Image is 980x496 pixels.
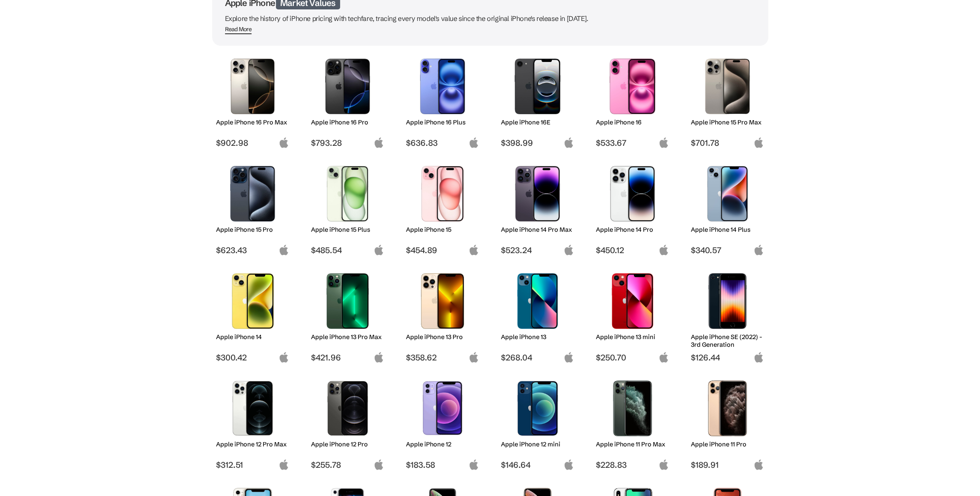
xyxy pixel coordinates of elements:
[278,352,289,363] img: apple-logo
[697,381,758,436] img: iPhone 11 Pro
[592,162,673,255] a: iPhone 14 Pro Apple iPhone 14 Pro $450.12 apple-logo
[311,226,384,233] h2: Apple iPhone 15 Plus
[658,352,669,363] img: apple-logo
[225,12,755,24] p: Explore the history of iPhone pricing with techfare, tracing every model's value since the origin...
[412,166,473,221] img: iPhone 15
[278,459,289,470] img: apple-logo
[691,118,764,126] h2: Apple iPhone 15 Pro Max
[592,376,673,470] a: iPhone 11 Pro Max Apple iPhone 11 Pro Max $228.83 apple-logo
[687,54,768,148] a: iPhone 15 Pro Max Apple iPhone 15 Pro Max $701.78 apple-logo
[563,352,574,363] img: apple-logo
[691,226,764,233] h2: Apple iPhone 14 Plus
[373,352,384,363] img: apple-logo
[507,166,568,221] img: iPhone 14 Pro Max
[311,460,384,470] span: $255.78
[596,245,669,255] span: $450.12
[212,269,293,363] a: iPhone 14 Apple iPhone 14 $300.42 apple-logo
[402,162,483,255] a: iPhone 15 Apple iPhone 15 $454.89 apple-logo
[373,459,384,470] img: apple-logo
[317,273,378,329] img: iPhone 13 Pro Max
[563,245,574,255] img: apple-logo
[406,138,479,148] span: $636.83
[501,352,574,363] span: $268.04
[412,273,473,329] img: iPhone 13 Pro
[658,245,669,255] img: apple-logo
[691,440,764,448] h2: Apple iPhone 11 Pro
[687,376,768,470] a: iPhone 11 Pro Apple iPhone 11 Pro $189.91 apple-logo
[222,381,283,436] img: iPhone 12 Pro Max
[602,166,663,221] img: iPhone 14 Pro
[691,138,764,148] span: $701.78
[507,273,568,329] img: iPhone 13
[317,381,378,436] img: iPhone 12 Pro
[753,137,764,148] img: apple-logo
[317,166,378,221] img: iPhone 15 Plus
[596,226,669,233] h2: Apple iPhone 14 Pro
[697,166,758,221] img: iPhone 14 Plus
[402,376,483,470] a: iPhone 12 Apple iPhone 12 $183.58 apple-logo
[216,118,289,126] h2: Apple iPhone 16 Pro Max
[691,460,764,470] span: $189.91
[406,226,479,233] h2: Apple iPhone 15
[222,59,283,114] img: iPhone 16 Pro Max
[501,460,574,470] span: $146.64
[596,352,669,363] span: $250.70
[225,26,252,34] span: Read More
[311,352,384,363] span: $421.96
[697,273,758,329] img: iPhone SE 3rd Gen
[691,333,764,348] h2: Apple iPhone SE (2022) - 3rd Generation
[753,459,764,470] img: apple-logo
[317,59,378,114] img: iPhone 16 Pro
[212,54,293,148] a: iPhone 16 Pro Max Apple iPhone 16 Pro Max $902.98 apple-logo
[497,54,578,148] a: iPhone 16E Apple iPhone 16E $398.99 apple-logo
[216,138,289,148] span: $902.98
[602,59,663,114] img: iPhone 16
[406,352,479,363] span: $358.62
[216,226,289,233] h2: Apple iPhone 15 Pro
[311,118,384,126] h2: Apple iPhone 16 Pro
[222,273,283,329] img: iPhone 14
[216,440,289,448] h2: Apple iPhone 12 Pro Max
[507,381,568,436] img: iPhone 12 mini
[216,352,289,363] span: $300.42
[596,333,669,341] h2: Apple iPhone 13 mini
[406,440,479,448] h2: Apple iPhone 12
[602,381,663,436] img: iPhone 11 Pro Max
[501,333,574,341] h2: Apple iPhone 13
[753,352,764,363] img: apple-logo
[563,137,574,148] img: apple-logo
[311,440,384,448] h2: Apple iPhone 12 Pro
[687,162,768,255] a: iPhone 14 Plus Apple iPhone 14 Plus $340.57 apple-logo
[225,26,252,33] div: Read More
[592,54,673,148] a: iPhone 16 Apple iPhone 16 $533.67 apple-logo
[468,245,479,255] img: apple-logo
[497,269,578,363] a: iPhone 13 Apple iPhone 13 $268.04 apple-logo
[307,376,388,470] a: iPhone 12 Pro Apple iPhone 12 Pro $255.78 apple-logo
[658,459,669,470] img: apple-logo
[278,245,289,255] img: apple-logo
[216,460,289,470] span: $312.51
[307,54,388,148] a: iPhone 16 Pro Apple iPhone 16 Pro $793.28 apple-logo
[406,245,479,255] span: $454.89
[212,162,293,255] a: iPhone 15 Pro Apple iPhone 15 Pro $623.43 apple-logo
[373,137,384,148] img: apple-logo
[596,118,669,126] h2: Apple iPhone 16
[691,245,764,255] span: $340.57
[216,333,289,341] h2: Apple iPhone 14
[501,118,574,126] h2: Apple iPhone 16E
[406,333,479,341] h2: Apple iPhone 13 Pro
[501,245,574,255] span: $523.24
[596,460,669,470] span: $228.83
[501,226,574,233] h2: Apple iPhone 14 Pro Max
[592,269,673,363] a: iPhone 13 mini Apple iPhone 13 mini $250.70 apple-logo
[468,352,479,363] img: apple-logo
[311,138,384,148] span: $793.28
[563,459,574,470] img: apple-logo
[278,137,289,148] img: apple-logo
[753,245,764,255] img: apple-logo
[412,59,473,114] img: iPhone 16 Plus
[497,162,578,255] a: iPhone 14 Pro Max Apple iPhone 14 Pro Max $523.24 apple-logo
[222,166,283,221] img: iPhone 15 Pro
[596,440,669,448] h2: Apple iPhone 11 Pro Max
[697,59,758,114] img: iPhone 15 Pro Max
